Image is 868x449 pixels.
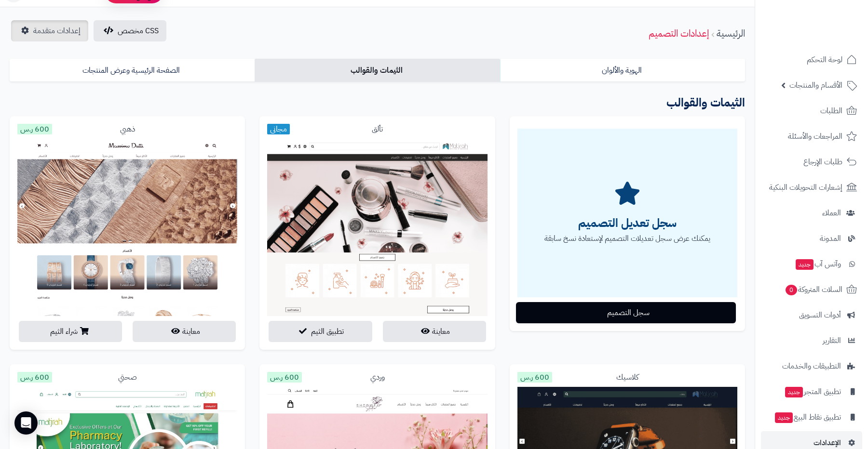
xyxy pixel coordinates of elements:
[795,257,841,271] span: وآتس آب
[822,206,841,220] span: العملاء
[785,387,803,397] span: جديد
[11,20,88,41] a: إعدادات متقدمة
[761,380,862,403] a: تطبيق المتجرجديد
[517,372,737,383] div: كلاسيك
[269,321,372,342] button: تطبيق الثيم
[761,48,862,71] a: لوحة التحكم
[517,372,552,383] span: 600 ر.س
[14,411,38,435] div: Open Intercom Messenger
[761,201,862,224] a: العملاء
[807,53,842,66] span: لوحة التحكم
[267,372,302,383] span: 600 ر.س
[17,372,237,383] div: صحتي
[761,150,862,173] a: طلبات الإرجاع
[118,25,159,37] span: CSS مخصص
[94,20,166,41] button: CSS مخصص
[785,283,842,296] span: السلات المتروكة
[761,304,862,327] a: أدوات التسويق
[820,232,841,245] span: المدونة
[789,79,842,92] span: الأقسام والمنتجات
[383,321,486,342] button: معاينة
[500,59,745,82] a: الهوية والألوان
[796,259,814,270] span: جديد
[517,129,737,297] div: يمكنك عرض سجل تعديلات التصميم لإستعادة نسخ سابقة
[761,355,862,378] a: التطبيقات والخدمات
[267,124,290,134] span: مجاني
[267,124,487,135] div: تألق
[649,26,709,40] a: إعدادات التصميم
[516,302,736,323] button: سجل التصميم
[717,26,745,40] a: الرئيسية
[33,25,81,37] span: إعدادات متقدمة
[761,227,862,250] a: المدونة
[782,359,841,373] span: التطبيقات والخدمات
[802,27,859,47] img: logo-2.png
[19,321,122,342] button: شراء الثيم
[255,59,500,82] a: الثيمات والقوالب
[761,176,862,199] a: إشعارات التحويلات البنكية
[761,329,862,352] a: التقارير
[786,285,797,295] span: 0
[17,124,52,134] span: 600 ر.س
[133,321,236,342] button: معاينة
[10,59,255,82] a: الصفحة الرئيسية وعرض المنتجات
[769,181,842,194] span: إشعارات التحويلات البنكية
[820,104,842,118] span: الطلبات
[774,410,841,424] span: تطبيق نقاط البيع
[761,406,862,429] a: تطبيق نقاط البيعجديد
[761,278,862,301] a: السلات المتروكة0
[17,372,52,383] span: 600 ر.س
[311,326,344,337] span: تطبيق الثيم
[761,99,862,122] a: الطلبات
[799,308,841,322] span: أدوات التسويق
[823,334,841,347] span: التقارير
[10,93,745,113] h3: الثيمات والقوالب
[775,412,793,423] span: جديد
[803,155,842,169] span: طلبات الإرجاع
[17,124,237,135] div: ذهبي
[784,385,841,398] span: تطبيق المتجر
[267,372,487,383] div: وردي
[761,125,862,148] a: المراجعات والأسئلة
[788,130,842,143] span: المراجعات والأسئلة
[761,252,862,276] a: وآتس آبجديد
[517,213,737,233] h2: سجل تعديل التصميم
